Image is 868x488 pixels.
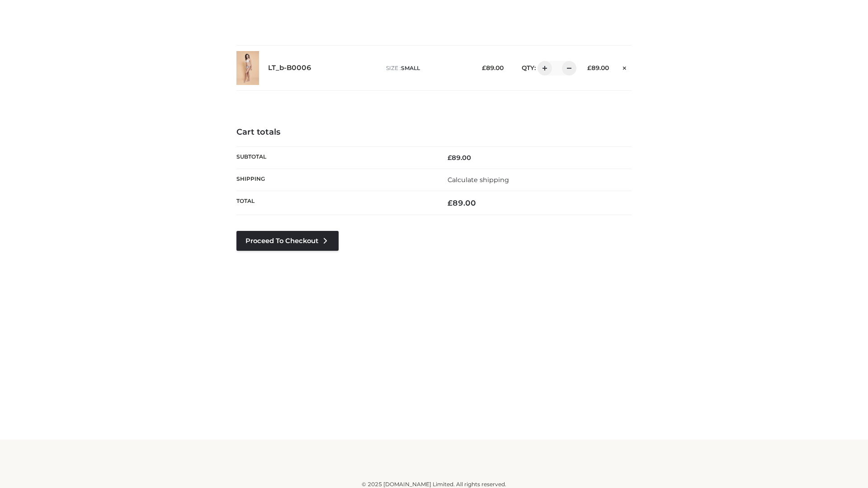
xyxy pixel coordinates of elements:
bdi: 89.00 [448,198,476,207]
th: Subtotal [236,146,434,169]
th: Total [236,191,434,215]
a: Calculate shipping [448,176,509,184]
span: £ [482,64,486,71]
a: LT_b-B0006 [268,64,311,72]
div: QTY: [513,61,573,75]
span: SMALL [401,65,420,71]
bdi: 89.00 [482,64,504,71]
h4: Cart totals [236,127,632,137]
a: Remove this item [618,61,632,73]
p: size : [386,64,468,72]
span: £ [448,198,453,207]
bdi: 89.00 [587,64,609,71]
bdi: 89.00 [448,154,471,162]
span: £ [448,154,452,162]
a: Proceed to Checkout [236,231,339,251]
span: £ [587,64,591,71]
th: Shipping [236,169,434,191]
